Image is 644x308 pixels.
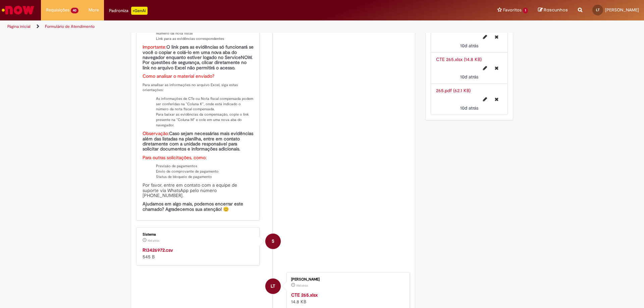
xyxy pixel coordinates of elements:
span: 10d atrás [460,74,478,80]
li: Link para as evidências correspondentes [156,36,254,42]
span: 10d atrás [460,105,478,111]
font: Importante: [143,44,166,50]
h5: Por favor, entre em contato com a equipe de suporte via WhatsApp pelo número [PHONE_NUMBER]. [143,183,254,198]
a: Página inicial [7,24,31,29]
span: [PERSON_NAME] [605,7,639,13]
span: 10d atrás [148,239,159,243]
li: Status de bloqueio de pagamento [156,174,254,180]
a: CTE 265.xlsx (14.8 KB) [436,56,482,62]
span: Requisições [46,7,69,13]
span: LT [271,278,275,294]
a: 265.pdf (62.1 KB) [436,87,471,94]
span: LT [596,8,600,12]
span: Rascunhos [544,7,568,13]
div: [PERSON_NAME] [291,278,403,282]
ul: Trilhas de página [5,20,424,33]
time: 19/08/2025 08:59:04 [148,239,159,243]
time: 19/08/2025 08:58:33 [460,74,478,80]
b: Ajudamos em algo mais, podemos encerrar este chamado? Agradecemos sua atenção! 😊 [143,201,245,212]
b: O link para as evidências só funcionará se você o copiar e colá-lo em uma nova aba do navegador e... [143,44,255,71]
li: As informações de CTe ou Nota fiscal compensada podem ser conferidas na "Coluna K", onde está ind... [156,96,254,112]
a: Rascunhos [538,7,568,13]
font: Para outras solicitações, como: [143,155,207,161]
div: 545 B [143,247,254,260]
span: 1 [523,8,528,13]
li: Para baixar as evidências da compensação, copie o link presente na "Coluna M" e cole em uma nova ... [156,112,254,128]
span: Favoritos [503,7,522,13]
a: CTE 265.xlsx [291,292,318,298]
button: Excluir R13426972.csv [491,32,502,42]
li: Previsão de pagamentos [156,164,254,169]
button: Editar nome de arquivo 265.pdf [479,94,491,105]
a: Formulário de Atendimento [45,24,95,29]
b: Caso sejam necessárias mais evidências além das listadas na planilha, entre em contato diretament... [143,130,255,152]
time: 19/08/2025 08:59:04 [460,43,478,49]
div: Padroniza [109,7,148,15]
li: Número da nota fiscal [156,31,254,36]
time: 19/08/2025 08:58:16 [460,105,478,111]
button: Excluir 265.pdf [491,94,502,105]
p: Para analisar as informações no arquivo Excel, siga estas orientações: [143,82,254,93]
div: Sistema [143,233,254,237]
img: ServiceNow [1,3,35,17]
button: Editar nome de arquivo CTE 265.xlsx [479,63,491,73]
div: Luiz Toscan [265,279,281,294]
div: 14.8 KB [291,292,403,305]
div: Sistema [265,234,281,249]
span: 10d atrás [296,284,308,288]
span: 10d atrás [460,43,478,49]
time: 19/08/2025 08:58:33 [296,284,308,288]
a: R13426972.csv [143,247,173,253]
font: Como analisar o material enviado? [143,73,214,79]
span: More [89,7,99,13]
button: Editar nome de arquivo R13426972.csv [479,32,491,42]
p: +GenAi [131,7,148,15]
li: Envio de comprovante de pagamento [156,169,254,174]
button: Excluir CTE 265.xlsx [491,63,502,73]
font: Observação: [143,130,169,136]
span: 40 [71,8,78,13]
span: S [272,233,274,249]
